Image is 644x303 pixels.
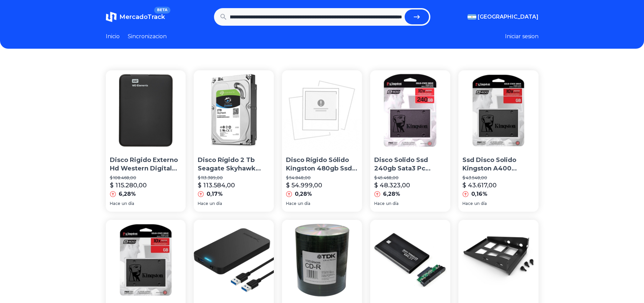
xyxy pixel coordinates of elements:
[286,201,296,206] span: Hace
[110,156,182,173] p: Disco Rigido Externo Hd Western Digital 1tb Usb 3.0 Win/mac
[194,220,274,300] img: Docking Para Disco Rigido - Sabrent - 2.5 - Usb 3.0 Hdd/ssd
[505,32,539,41] button: Iniciar sesion
[374,201,385,206] span: Hace
[478,13,539,21] span: [GEOGRAPHIC_DATA]
[370,70,450,150] img: Disco Solido Ssd 240gb Sata3 Pc Notebook Mac
[110,175,182,181] p: $ 108.468,00
[458,220,539,300] img: Phanteks Soporte Hdd Modular Para Disco 3.5 - 2.5 Metálico
[128,32,167,41] a: Sincronizacion
[194,70,274,150] img: Disco Rígido 2 Tb Seagate Skyhawk Simil Purple Wd Dvr Cct
[282,70,362,150] img: Disco Rígido Sólido Kingston 480gb Ssd Now A400 Sata3 2.5
[468,14,476,20] img: Argentina
[286,156,358,173] p: Disco Rígido Sólido Kingston 480gb Ssd Now A400 Sata3 2.5
[119,13,165,21] span: MercadoTrack
[462,175,534,181] p: $ 43.548,00
[374,156,446,173] p: Disco Solido Ssd 240gb Sata3 Pc Notebook Mac
[462,156,534,173] p: Ssd Disco Solido Kingston A400 240gb Sata 3 Simil Uv400
[194,70,274,212] a: Disco Rígido 2 Tb Seagate Skyhawk Simil Purple Wd Dvr CctDisco Rígido 2 Tb Seagate Skyhawk Simil ...
[119,190,136,198] p: 6,28%
[198,156,270,173] p: Disco Rígido 2 Tb Seagate Skyhawk Simil Purple Wd Dvr Cct
[282,70,362,212] a: Disco Rígido Sólido Kingston 480gb Ssd Now A400 Sata3 2.5Disco Rígido Sólido Kingston 480gb Ssd N...
[110,181,147,190] p: $ 115.280,00
[110,201,120,206] span: Hace
[471,190,487,198] p: 0,16%
[210,201,222,206] span: un día
[374,181,410,190] p: $ 48.323,00
[286,181,322,190] p: $ 54.999,00
[374,175,446,181] p: $ 45.468,00
[106,32,120,41] a: Inicio
[462,201,473,206] span: Hace
[474,201,487,206] span: un día
[298,201,310,206] span: un día
[106,70,186,212] a: Disco Rigido Externo Hd Western Digital 1tb Usb 3.0 Win/macDisco Rigido Externo Hd Western Digita...
[207,190,223,198] p: 0,17%
[286,175,358,181] p: $ 54.848,00
[282,220,362,300] img: Cd Virgen Tdk Estampad,700mb 80 Minutos Bulk X100,avellaneda
[383,190,400,198] p: 6,28%
[198,175,270,181] p: $ 113.389,00
[106,11,165,22] a: MercadoTrackBETA
[295,190,312,198] p: 0,28%
[154,7,170,14] span: BETA
[462,181,497,190] p: $ 43.617,00
[198,181,235,190] p: $ 113.584,00
[370,220,450,300] img: Cofre Case Usb 2.0 Disco Rígido Hd 2.5 Sata De Notebook
[468,13,539,21] button: [GEOGRAPHIC_DATA]
[106,220,186,300] img: Ssd Disco Solido Kingston A400 240gb Pc Gamer Sata 3
[106,11,117,22] img: MercadoTrack
[106,70,186,150] img: Disco Rigido Externo Hd Western Digital 1tb Usb 3.0 Win/mac
[386,201,399,206] span: un día
[198,201,208,206] span: Hace
[122,201,134,206] span: un día
[370,70,450,212] a: Disco Solido Ssd 240gb Sata3 Pc Notebook MacDisco Solido Ssd 240gb Sata3 Pc Notebook Mac$ 45.468,...
[458,70,539,212] a: Ssd Disco Solido Kingston A400 240gb Sata 3 Simil Uv400Ssd Disco Solido Kingston A400 240gb Sata ...
[458,70,539,150] img: Ssd Disco Solido Kingston A400 240gb Sata 3 Simil Uv400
